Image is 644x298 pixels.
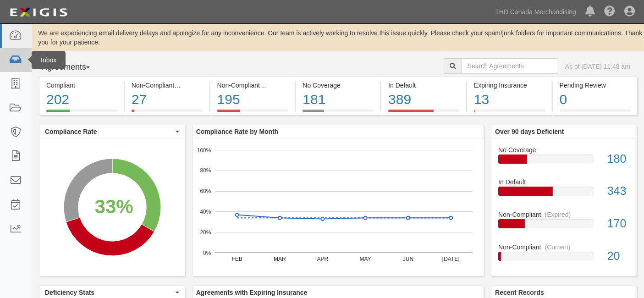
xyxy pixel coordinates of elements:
svg: A chart. [193,138,484,276]
b: Compliance Rate by Month [196,128,279,135]
a: No Coverage181 [296,110,380,117]
div: Non-Compliant (Expired) [217,81,288,90]
div: (Current) [545,243,571,252]
text: 20% [200,229,211,236]
span: Compliance Rate [45,127,173,136]
text: MAY [359,256,371,262]
a: THD Canada Merchandising [490,3,581,21]
button: Compliance Rate [39,125,185,138]
text: 60% [200,188,211,194]
div: (Expired) [264,81,290,90]
img: logo-5460c22ac91f19d4615b14bd174203de0afe785f0fc80cf4dbbc73dc1793850b.png [7,4,70,21]
div: 27 [132,90,203,110]
div: 202 [46,90,117,110]
text: FEB [231,256,242,262]
div: 181 [303,90,374,110]
b: Agreements with Expiring Insurance [196,289,308,296]
div: No Coverage [491,145,637,155]
div: Non-Compliant (Current) [132,81,203,90]
div: 33% [95,193,133,221]
div: (Expired) [545,210,571,219]
a: Pending Review0 [553,110,638,117]
text: 80% [200,167,211,174]
text: APR [317,256,328,262]
b: Over 90 days Deficient [495,128,564,135]
a: Expiring Insurance13 [467,110,552,117]
button: Agreements [39,58,108,77]
a: In Default389 [381,110,466,117]
text: JUN [403,256,413,262]
b: Recent Records [495,289,544,296]
text: 100% [197,147,211,153]
div: 180 [600,151,637,167]
span: Deficiency Stats [45,288,173,297]
div: Non-Compliant [491,210,637,219]
text: [DATE] [442,256,460,262]
div: 195 [217,90,288,110]
div: 389 [388,90,459,110]
text: 40% [200,209,211,215]
div: 343 [600,183,637,199]
div: Pending Review [560,81,630,90]
div: (Current) [178,81,204,90]
div: Non-Compliant [491,243,637,252]
div: 0 [560,90,630,110]
div: As of [DATE] 11:48 am [565,62,630,71]
a: Non-Compliant(Expired)170 [498,210,630,243]
input: Search Agreements [462,58,558,74]
a: Compliant202 [39,110,124,117]
div: 13 [474,90,545,110]
a: Non-Compliant(Expired)195 [210,110,295,117]
a: In Default343 [498,177,630,210]
div: 170 [600,215,637,232]
div: In Default [388,81,459,90]
a: Non-Compliant(Current)20 [498,243,630,268]
div: Compliant [46,81,117,90]
div: No Coverage [303,81,374,90]
div: In Default [491,177,637,187]
div: Inbox [32,51,66,69]
text: MAR [274,256,286,262]
div: Expiring Insurance [474,81,545,90]
div: 20 [600,248,637,265]
a: Non-Compliant(Current)27 [125,110,209,117]
a: No Coverage180 [498,145,630,178]
div: We are experiencing email delivery delays and apologize for any inconvenience. Our team is active... [32,28,644,47]
svg: A chart. [39,138,185,276]
i: Help Center - Complianz [604,6,615,17]
text: 0% [203,249,211,256]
